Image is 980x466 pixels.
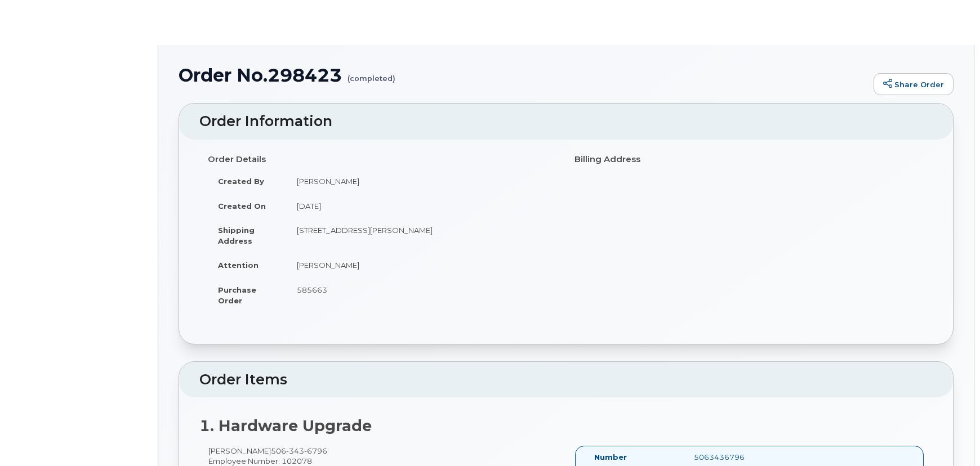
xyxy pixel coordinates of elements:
[218,261,259,270] strong: Attention
[286,446,304,455] span: 343
[287,253,558,277] td: [PERSON_NAME]
[287,194,558,218] td: [DATE]
[685,452,825,463] div: 5063436796
[348,65,395,83] small: (completed)
[218,285,256,305] strong: Purchase Order
[218,201,266,210] strong: Created On
[199,114,933,129] h2: Order Information
[271,446,327,455] span: 506
[594,452,627,463] label: Number
[199,372,933,388] h2: Order Items
[179,65,868,85] h1: Order No.298423
[208,155,558,164] h4: Order Details
[297,285,327,294] span: 585663
[199,416,372,435] strong: 1. Hardware Upgrade
[287,218,558,253] td: [STREET_ADDRESS][PERSON_NAME]
[304,446,327,455] span: 6796
[287,169,558,194] td: [PERSON_NAME]
[218,177,264,186] strong: Created By
[574,155,924,164] h4: Billing Address
[874,73,954,96] a: Share Order
[208,456,312,465] span: Employee Number: 102078
[218,226,255,245] strong: Shipping Address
